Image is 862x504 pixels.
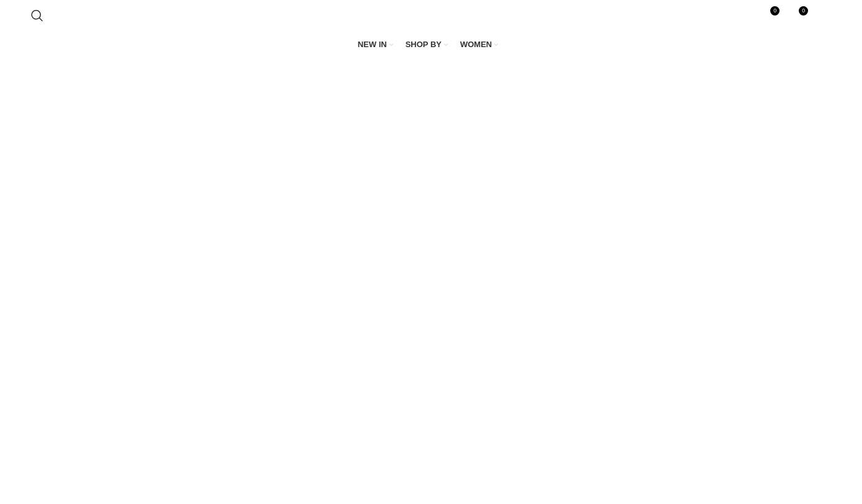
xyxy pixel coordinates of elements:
span: WOMEN [460,39,492,50]
a: NEW IN [358,32,393,58]
div: Main navigation [25,32,832,58]
span: 0 [799,6,808,15]
a: 0 [783,3,809,28]
span: SHOP BY [406,39,442,50]
a: SHOP BY [406,32,448,58]
div: My Wishlist [783,3,809,28]
a: WOMEN [460,32,498,58]
span: NEW IN [358,39,387,50]
a: Search [25,3,50,28]
span: 0 [770,6,780,15]
a: 0 [755,3,780,28]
